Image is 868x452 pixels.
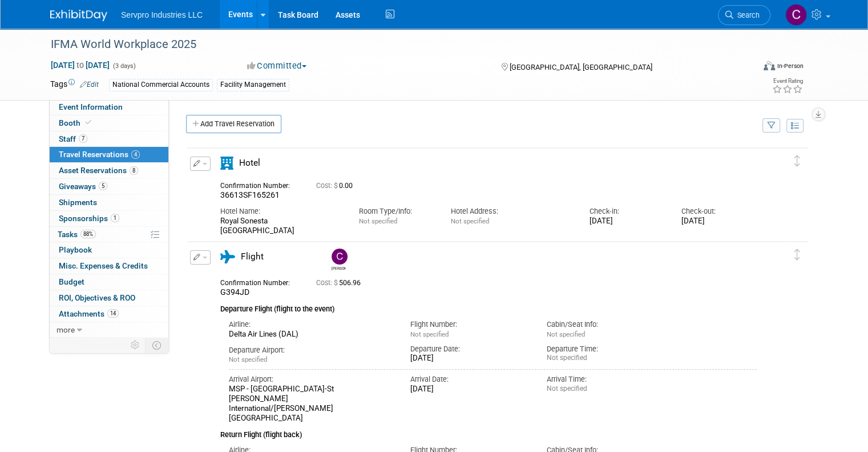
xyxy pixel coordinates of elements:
[59,277,84,286] span: Budget
[229,355,267,363] span: Not specified
[410,319,530,330] div: Flight Number:
[239,158,260,168] span: Hotel
[50,131,168,147] a: Staff7
[316,182,357,190] span: 0.00
[220,178,299,190] div: Confirmation Number:
[681,217,757,226] div: [DATE]
[332,249,348,265] img: Chris Chassagneux
[50,322,168,338] a: more
[220,217,341,236] div: Royal Sonesta [GEOGRAPHIC_DATA]
[107,309,119,318] span: 14
[547,330,585,338] span: Not specified
[56,325,75,334] span: more
[590,206,665,217] div: Check-in:
[50,179,168,194] a: Giveaways5
[59,245,92,254] span: Playbook
[410,385,530,394] div: [DATE]
[80,81,99,89] a: Edit
[59,166,138,175] span: Asset Reservations
[50,306,168,322] a: Attachments14
[220,275,299,287] div: Confirmation Number:
[59,261,148,270] span: Misc. Expenses & Credits
[186,115,281,133] a: Add Travel Reservation
[241,251,264,262] span: Flight
[59,150,140,159] span: Travel Reservations
[220,423,757,441] div: Return Flight (flight back)
[50,10,107,21] img: ExhibitDay
[243,60,311,72] button: Committed
[59,309,119,318] span: Attachments
[50,99,168,115] a: Event Information
[451,217,489,225] span: Not specified
[718,5,770,25] a: Search
[410,330,449,338] span: Not specified
[50,115,168,131] a: Booth
[50,60,110,70] span: [DATE] [DATE]
[329,249,349,271] div: Chris Chassagneux
[59,134,87,143] span: Staff
[733,11,760,19] span: Search
[50,242,168,258] a: Playbook
[220,287,249,297] span: G394JD
[547,344,666,354] div: Departure Time:
[510,63,652,71] span: [GEOGRAPHIC_DATA], [GEOGRAPHIC_DATA]
[50,78,99,91] td: Tags
[358,217,397,225] span: Not specified
[692,59,804,77] div: Event Format
[316,279,365,287] span: 506.96
[126,338,146,353] td: Personalize Event Tab Strip
[220,157,233,170] i: Hotel
[777,62,804,70] div: In-Person
[50,290,168,306] a: ROI, Objectives & ROO
[131,150,140,159] span: 4
[794,249,800,261] i: Click and drag to move item
[547,354,666,362] div: Not specified
[229,330,393,339] div: Delta Air Lines (DAL)
[217,79,289,91] div: Facility Management
[220,206,341,217] div: Hotel Name:
[86,119,91,126] i: Booth reservation complete
[451,206,572,217] div: Hotel Address:
[316,182,339,190] span: Cost: $
[50,227,168,242] a: Tasks88%
[785,4,807,26] img: Chris Chassagneux
[220,298,757,315] div: Departure Flight (flight to the event)
[50,258,168,274] a: Misc. Expenses & Credits
[229,374,393,385] div: Arrival Airport:
[59,118,94,127] span: Booth
[410,344,530,354] div: Departure Date:
[547,319,666,330] div: Cabin/Seat Info:
[50,195,168,210] a: Shipments
[772,78,803,84] div: Event Rating
[220,190,280,199] span: 36613SF165261
[112,62,136,70] span: (3 days)
[316,279,339,287] span: Cost: $
[58,230,96,239] span: Tasks
[59,214,119,223] span: Sponsorships
[768,122,776,130] i: Filter by Traveler
[50,211,168,226] a: Sponsorships1
[75,61,86,70] span: to
[547,385,666,393] div: Not specified
[220,250,235,263] i: Flight
[109,79,213,91] div: National Commercial Accounts
[111,214,119,222] span: 1
[79,134,87,143] span: 7
[130,166,138,175] span: 8
[80,230,96,238] span: 88%
[590,217,665,226] div: [DATE]
[229,319,393,330] div: Airline:
[146,338,169,353] td: Toggle Event Tabs
[410,354,530,363] div: [DATE]
[794,155,800,167] i: Click and drag to move item
[358,206,434,217] div: Room Type/Info:
[59,293,135,302] span: ROI, Objectives & ROO
[764,61,775,70] img: Format-Inperson.png
[59,198,97,207] span: Shipments
[50,147,168,162] a: Travel Reservations4
[50,274,168,290] a: Budget
[229,345,393,355] div: Departure Airport:
[121,10,203,19] span: Servpro Industries LLC
[99,182,107,190] span: 5
[681,206,757,217] div: Check-out:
